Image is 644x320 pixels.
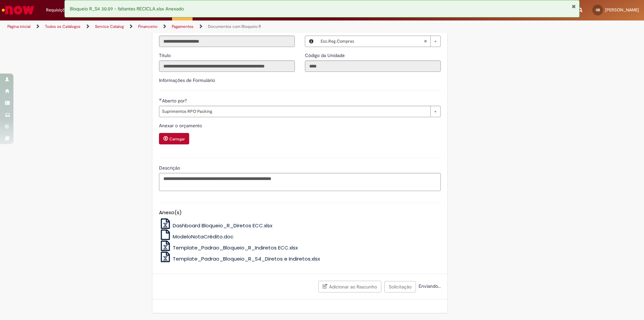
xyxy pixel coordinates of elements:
a: Financeiro [138,24,157,29]
a: ModeloNotaCrédito.doc [159,233,234,240]
span: Suprimentos RPO Packing [162,106,427,117]
span: Template_Padrao_Bloqueio_R_Indiretos ECC.xlsx [173,244,298,251]
textarea: Descrição [159,173,441,191]
span: Aberto por? [162,98,188,104]
label: Somente leitura - Título [159,52,172,59]
span: Dashboard Bloqueio_R_Diretos ECC.xlsx [173,222,272,229]
span: Obrigatório Preenchido [159,98,162,101]
span: Bloqueio R_S4 30.09 - faltantes RECICLA.xlsx Anexado [70,6,184,12]
ul: Trilhas de página [5,20,424,33]
span: Somente leitura - Título [159,52,172,58]
a: Service Catalog [95,24,124,29]
input: Código da Unidade [305,60,441,72]
span: Anexar o orçamento [159,123,203,129]
input: Email [159,36,295,47]
a: Pagamentos [172,24,194,29]
button: Carregar anexo de Anexar o orçamento [159,133,189,144]
label: Informações de Formulário [159,77,215,83]
h5: Anexo(s) [159,210,441,216]
span: Descrição [159,165,181,171]
input: Título [159,60,295,72]
span: Somente leitura - Código da Unidade [305,52,346,58]
small: Carregar [169,136,185,142]
a: Esc.Reg.ComprasLimpar campo Local [317,36,440,47]
a: Template_Padrao_Bloqueio_R_Indiretos ECC.xlsx [159,244,298,251]
button: Fechar Notificação [572,4,576,9]
span: Template_Padrao_Bloqueio_R_S4_Diretos e Indiretos.xlsx [173,255,320,262]
span: Esc.Reg.Compras [321,36,424,47]
abbr: Limpar campo Local [420,36,430,47]
a: Documentos com Bloqueio R [208,24,261,29]
span: [PERSON_NAME] [605,7,639,13]
button: Local, Visualizar este registro Esc.Reg.Compras [305,36,317,47]
a: Página inicial [7,24,31,29]
span: Requisições [46,7,69,13]
span: Enviando... [417,283,441,289]
a: Template_Padrao_Bloqueio_R_S4_Diretos e Indiretos.xlsx [159,255,320,262]
a: Todos os Catálogos [45,24,80,29]
span: GB [596,8,600,12]
span: ModeloNotaCrédito.doc [173,233,233,240]
a: Dashboard Bloqueio_R_Diretos ECC.xlsx [159,222,273,229]
label: Somente leitura - Código da Unidade [305,52,346,59]
img: ServiceNow [1,3,35,17]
